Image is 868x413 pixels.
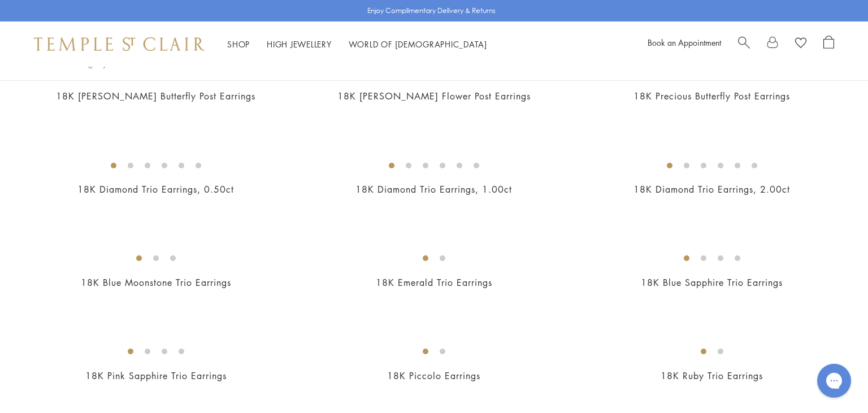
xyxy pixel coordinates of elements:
iframe: Gorgias live chat messenger [811,360,857,402]
a: 18K Blue Moonstone Trio Earrings [81,276,231,289]
a: 18K Blue Sapphire Trio Earrings [641,276,783,289]
a: Search [738,36,750,53]
a: ShopShop [227,38,250,50]
nav: Main navigation [227,37,487,51]
a: 18K Piccolo Earrings [387,369,480,382]
p: Enjoy Complimentary Delivery & Returns [367,5,496,16]
a: 18K Pink Sapphire Trio Earrings [85,369,227,382]
a: 18K [PERSON_NAME] Flower Post Earrings [337,90,531,102]
img: Temple St. Clair [34,37,205,51]
a: 18K Emerald Trio Earrings [376,276,492,289]
a: Open Shopping Bag [823,36,834,53]
a: 18K Diamond Trio Earrings, 1.00ct [355,183,512,195]
a: High JewelleryHigh Jewellery [267,38,332,50]
a: Book an Appointment [648,37,721,48]
a: 18K Diamond Trio Earrings, 0.50ct [77,183,234,195]
a: 18K Diamond Trio Earrings, 2.00ct [633,183,790,195]
a: 18K Precious Butterfly Post Earrings [633,90,790,102]
a: 18K Ruby Trio Earrings [661,369,763,382]
a: View Wishlist [795,36,806,53]
a: 18K [PERSON_NAME] Butterfly Post Earrings [56,90,255,102]
a: World of [DEMOGRAPHIC_DATA]World of [DEMOGRAPHIC_DATA] [349,38,487,50]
